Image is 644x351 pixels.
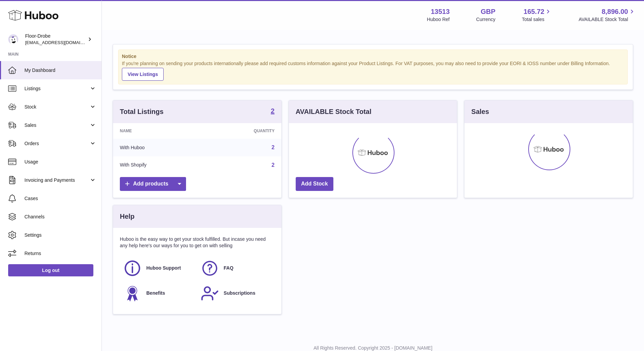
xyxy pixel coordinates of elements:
a: Add products [120,177,186,191]
span: Usage [24,159,96,165]
a: FAQ [201,259,271,277]
span: My Dashboard [24,67,96,74]
td: With Huboo [113,139,204,156]
a: View Listings [122,68,164,81]
span: 8,896.00 [602,7,628,16]
img: jthurling@live.com [8,34,18,44]
span: Huboo Support [146,265,181,271]
p: Huboo is the easy way to get your stock fulfilled. But incase you need any help here's our ways f... [120,236,275,249]
span: Listings [24,85,89,92]
a: 2 [271,108,275,116]
a: 8,896.00 AVAILABLE Stock Total [578,7,636,23]
span: Settings [24,232,96,238]
span: Subscriptions [224,290,255,296]
th: Name [113,123,204,139]
a: Benefits [123,284,194,303]
strong: 13513 [431,7,450,16]
a: Log out [8,264,93,276]
th: Quantity [204,123,281,139]
div: Floor-Drobe [25,33,86,46]
span: Total sales [522,16,552,23]
span: 165.72 [523,7,544,16]
div: Currency [476,16,496,23]
span: Invoicing and Payments [24,177,89,183]
a: Add Stock [296,177,333,191]
a: 2 [272,162,275,168]
h3: Help [120,212,134,221]
div: If you're planning on sending your products internationally please add required customs informati... [122,60,624,81]
span: AVAILABLE Stock Total [578,16,636,23]
h3: Total Listings [120,107,164,116]
a: 2 [272,144,275,150]
td: With Shopify [113,156,204,174]
span: Stock [24,104,89,110]
span: Returns [24,250,96,257]
span: Cases [24,195,96,202]
div: Huboo Ref [427,16,450,23]
span: Sales [24,122,89,129]
span: Channels [24,214,96,220]
h3: Sales [471,107,489,116]
a: Subscriptions [201,284,271,303]
strong: GBP [481,7,495,16]
strong: Notice [122,53,624,60]
span: Orders [24,140,89,147]
span: Benefits [146,290,165,296]
a: 165.72 Total sales [522,7,552,23]
strong: 2 [271,108,275,114]
span: [EMAIL_ADDRESS][DOMAIN_NAME] [25,40,100,45]
h3: AVAILABLE Stock Total [296,107,371,116]
span: FAQ [224,265,234,271]
a: Huboo Support [123,259,194,277]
